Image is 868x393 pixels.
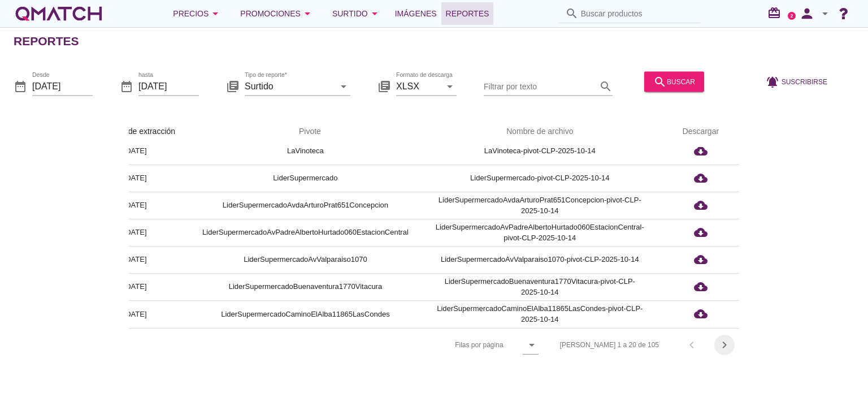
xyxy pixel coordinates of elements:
th: Descargar: Not sorted. [658,116,744,148]
td: [DATE] [81,219,189,246]
th: Pivote: Not sorted. Activate to sort ascending. [189,116,422,148]
td: [DATE] [81,246,189,273]
div: [PERSON_NAME] 1 a 20 de 105 [560,340,659,350]
button: Precios [164,2,231,25]
th: Fecha de extracción: Sorted ascending. Activate to sort descending. [81,116,189,148]
td: LiderSupermercadoAvdaArturoPrat651Concepcion [189,192,422,219]
td: LiderSupermercadoBuenaventura1770Vitacura-pivot-CLP-2025-10-14 [422,273,658,300]
span: Suscribirse [782,76,827,87]
td: LiderSupermercadoAvValparaiso1070-pivot-CLP-2025-10-14 [422,246,658,273]
div: Precios [173,7,222,20]
i: cloud_download [694,226,708,239]
td: LiderSupermercadoBuenaventura1770Vitacura [189,273,422,300]
i: library_books [226,79,240,93]
input: Filtrar por texto [484,77,597,95]
td: LiderSupermercado-pivot-CLP-2025-10-14 [422,165,658,192]
td: LiderSupermercadoAvValparaiso1070 [189,246,422,273]
i: notifications_active [766,75,782,88]
i: arrow_drop_down [337,79,350,93]
i: search [599,79,613,93]
input: Desde [32,77,93,95]
i: arrow_drop_down [368,7,381,20]
td: LiderSupermercadoCaminoElAlba11865LasCondes-pivot-CLP-2025-10-14 [422,300,658,327]
td: LiderSupermercadoCaminoElAlba11865LasCondes [189,300,422,327]
i: search [653,75,667,88]
input: Tipo de reporte* [245,77,335,95]
td: [DATE] [81,137,189,165]
i: arrow_drop_down [818,7,832,20]
a: 2 [788,12,796,20]
div: Filas por página [342,329,538,361]
i: person [796,6,818,21]
i: redeem [767,6,785,20]
td: LiderSupermercadoAvPadreAlbertoHurtado060EstacionCentral [189,219,422,246]
i: arrow_drop_down [525,338,539,352]
i: cloud_download [694,144,708,158]
td: [DATE] [81,192,189,219]
td: LiderSupermercadoAvdaArturoPrat651Concepcion-pivot-CLP-2025-10-14 [422,192,658,219]
input: Buscar productos [581,5,694,23]
div: Surtido [332,7,381,20]
span: Reportes [446,7,489,20]
i: cloud_download [694,171,708,185]
td: [DATE] [81,300,189,327]
span: Imágenes [395,7,437,20]
i: arrow_drop_down [443,79,457,93]
i: cloud_download [694,307,708,321]
i: arrow_drop_down [301,7,314,20]
td: [DATE] [81,273,189,300]
a: Imágenes [390,2,441,25]
a: Reportes [441,2,494,25]
input: Formato de descarga [396,77,441,95]
i: library_books [377,79,391,93]
button: Promociones [231,2,323,25]
text: 2 [791,13,793,18]
i: search [565,7,579,20]
i: date_range [120,79,133,93]
td: LiderSupermercadoAvPadreAlbertoHurtado060EstacionCentral-pivot-CLP-2025-10-14 [422,219,658,246]
button: Surtido [323,2,390,25]
button: Next page [714,335,735,355]
td: LiderSupermercado [189,165,422,192]
button: Suscribirse [757,71,836,92]
i: cloud_download [694,198,708,212]
a: white-qmatch-logo [14,2,104,25]
i: cloud_download [694,253,708,266]
div: buscar [653,75,695,88]
input: hasta [138,77,199,95]
h2: Reportes [14,32,79,50]
i: date_range [14,79,27,93]
td: LaVinoteca-pivot-CLP-2025-10-14 [422,137,658,165]
button: buscar [644,71,704,92]
td: LaVinoteca [189,137,422,165]
i: cloud_download [694,280,708,293]
td: [DATE] [81,165,189,192]
i: chevron_right [718,338,731,352]
div: Promociones [240,7,314,20]
i: arrow_drop_down [209,7,222,20]
th: Nombre de archivo: Not sorted. [422,116,658,148]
